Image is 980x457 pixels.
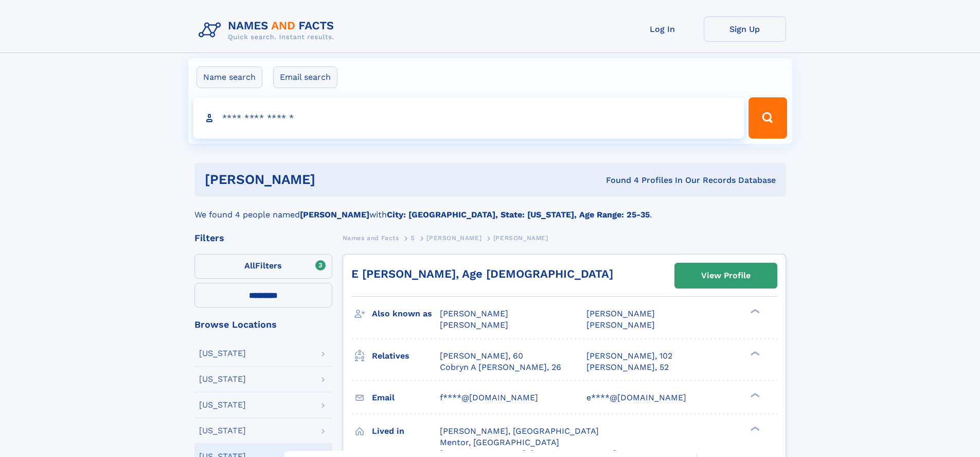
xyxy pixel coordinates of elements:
[493,234,548,242] span: [PERSON_NAME]
[199,375,246,383] div: [US_STATE]
[586,362,669,373] a: [PERSON_NAME], 52
[411,234,415,242] span: S
[194,233,332,243] div: Filters
[199,401,246,409] div: [US_STATE]
[411,231,415,244] a: S
[621,16,704,42] a: Log In
[440,350,523,362] a: [PERSON_NAME], 60
[586,320,655,330] span: [PERSON_NAME]
[197,66,262,88] label: Name search
[426,231,482,244] a: [PERSON_NAME]
[372,305,440,323] h3: Also known as
[300,210,369,219] b: [PERSON_NAME]
[194,254,332,279] label: Filters
[387,210,650,219] b: City: [GEOGRAPHIC_DATA], State: [US_STATE], Age Range: 25-35
[440,437,559,447] span: Mentor, [GEOGRAPHIC_DATA]
[586,309,655,318] span: [PERSON_NAME]
[343,231,399,244] a: Names and Facts
[748,425,760,432] div: ❯
[440,309,508,318] span: [PERSON_NAME]
[426,234,482,242] span: [PERSON_NAME]
[440,320,508,330] span: [PERSON_NAME]
[244,261,255,270] span: All
[273,66,337,88] label: Email search
[199,427,246,435] div: [US_STATE]
[372,389,440,407] h3: Email
[748,350,760,357] div: ❯
[194,320,332,329] div: Browse Locations
[194,196,786,221] div: We found 4 people named with .
[205,173,461,186] h1: [PERSON_NAME]
[586,350,672,362] a: [PERSON_NAME], 102
[460,175,776,186] div: Found 4 Profiles In Our Records Database
[194,16,343,44] img: Logo Names and Facts
[351,267,613,280] a: E [PERSON_NAME], Age [DEMOGRAPHIC_DATA]
[440,426,599,436] span: [PERSON_NAME], [GEOGRAPHIC_DATA]
[440,362,561,373] a: Cobryn A [PERSON_NAME], 26
[704,16,786,42] a: Sign Up
[372,347,440,365] h3: Relatives
[372,422,440,440] h3: Lived in
[749,97,787,139] button: Search Button
[199,349,246,358] div: [US_STATE]
[748,392,760,398] div: ❯
[748,308,760,315] div: ❯
[193,97,744,139] input: search input
[675,263,777,288] a: View Profile
[701,264,751,287] div: View Profile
